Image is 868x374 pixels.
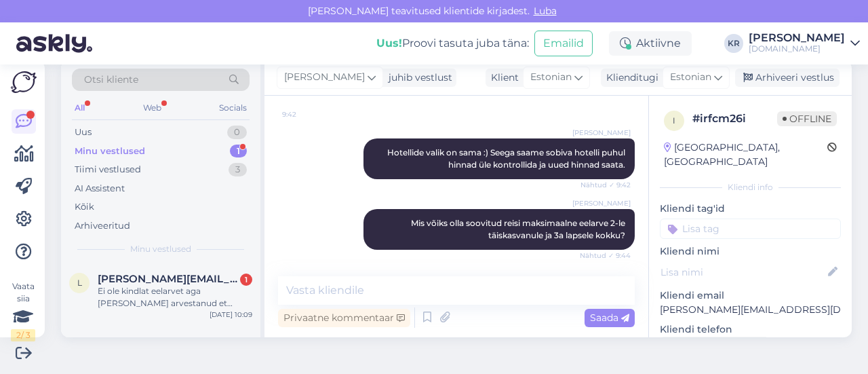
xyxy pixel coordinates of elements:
div: KR [724,34,743,53]
div: Vaata siia [11,280,35,341]
span: [PERSON_NAME] [572,198,631,208]
div: Tiimi vestlused [75,163,141,176]
span: Estonian [670,70,711,85]
p: Kliendi email [660,288,841,303]
div: All [72,99,87,117]
span: Mis võiks olla soovitud reisi maksimaalne eelarve 2-le täiskasvanule ja 3a lapsele kokku? [411,218,627,240]
span: Saada [590,312,629,324]
div: Socials [216,99,250,117]
p: Kliendi tag'id [660,202,841,216]
div: Arhiveeritud [75,219,130,233]
div: [GEOGRAPHIC_DATA], [GEOGRAPHIC_DATA] [664,141,827,169]
div: Privaatne kommentaar [278,309,410,327]
div: 0 [227,126,247,139]
p: Kliendi telefon [660,322,841,337]
div: # irfcm26i [692,111,777,127]
div: Klient [486,71,519,85]
p: Kliendi nimi [660,244,841,259]
div: [DATE] 10:09 [210,310,252,320]
span: [PERSON_NAME] [284,70,365,85]
p: [PERSON_NAME][EMAIL_ADDRESS][DOMAIN_NAME] [660,303,841,317]
span: L [77,278,82,288]
span: Estonian [530,70,572,85]
div: 1 [230,145,247,158]
div: Ei ole kindlat eelarvet aga [PERSON_NAME] arvestanud et pigem soodsam kui nt vaheajal või tippaja... [98,285,252,310]
a: [PERSON_NAME][DOMAIN_NAME] [749,33,860,54]
b: Uus! [376,37,402,50]
div: AI Assistent [75,182,125,195]
div: Kõik [75,200,94,214]
div: Klienditugi [601,71,658,85]
span: i [673,115,675,126]
div: 3 [229,163,247,176]
span: Offline [777,111,837,126]
span: Otsi kliente [84,73,138,87]
div: [PERSON_NAME] [749,33,845,43]
div: Küsi telefoninumbrit [660,337,769,355]
div: Aktiivne [609,31,692,56]
div: Kliendi info [660,181,841,193]
input: Lisa tag [660,219,841,239]
button: Emailid [534,31,593,56]
div: 2 / 3 [11,329,35,341]
span: [PERSON_NAME] [572,128,631,138]
div: juhib vestlust [383,71,452,85]
div: Arhiveeri vestlus [735,69,840,87]
div: Uus [75,126,92,139]
span: Nähtud ✓ 9:42 [580,180,631,190]
div: 1 [240,274,252,286]
div: Proovi tasuta juba täna: [376,35,529,52]
span: Luba [530,5,561,17]
span: Hotellide valik on sama :) Seega saame sobiva hotelli puhul hinnad üle kontrollida ja uued hinnad... [387,147,627,170]
span: 9:42 [282,109,333,119]
img: Askly Logo [11,71,37,93]
span: Laura.rahe84@gmail.com [98,273,239,285]
div: Web [140,99,164,117]
input: Lisa nimi [660,265,825,280]
span: Nähtud ✓ 9:44 [580,250,631,261]
span: Minu vestlused [130,243,191,255]
div: Minu vestlused [75,145,145,158]
div: [DOMAIN_NAME] [749,43,845,54]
